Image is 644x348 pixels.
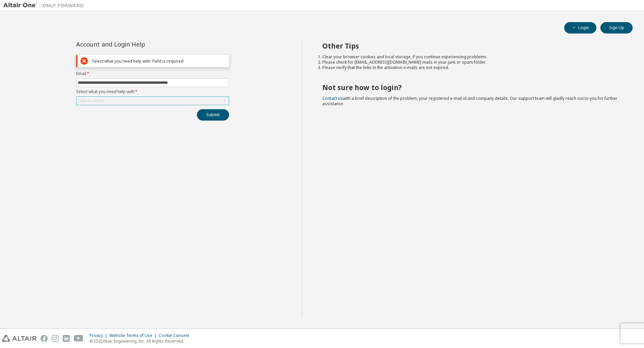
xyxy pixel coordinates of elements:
div: Website Terms of Use [109,333,159,338]
div: Cookie Consent [159,333,193,338]
img: youtube.svg [74,335,84,342]
img: altair_logo.svg [2,335,37,342]
img: facebook.svg [41,335,48,342]
li: Please check for [EMAIL_ADDRESS][DOMAIN_NAME] mails in your junk or spam folder. [322,60,621,65]
div: Select what you need help with: Field is required [92,59,226,64]
h2: Other Tips [322,42,621,50]
div: Privacy [90,333,109,338]
label: Email [76,71,229,76]
li: Clear your browser cookies and local storage, if you continue experiencing problems. [322,54,621,60]
div: Account and Login Help [76,42,199,47]
li: Please verify that the links in the activation e-mails are not expired. [322,65,621,70]
img: Altair One [3,2,87,9]
img: linkedin.svg [63,335,70,342]
button: Sign Up [600,22,633,33]
h2: Not sure how to login? [322,83,621,92]
button: Submit [197,109,229,121]
div: Click to select [76,97,229,105]
img: instagram.svg [52,335,59,342]
div: Click to select [78,98,104,103]
a: Contact us [322,95,343,101]
button: Login [564,22,596,33]
label: Select what you need help with [76,89,229,94]
span: with a brief description of the problem, your registered e-mail id and company details. Our suppo... [322,95,618,107]
p: © 2025 Altair Engineering, Inc. All Rights Reserved. [90,338,193,344]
